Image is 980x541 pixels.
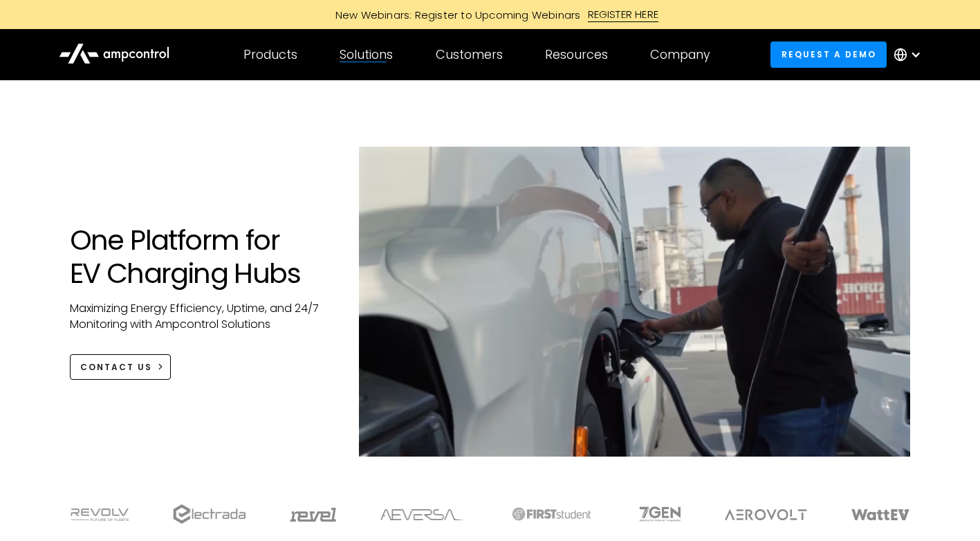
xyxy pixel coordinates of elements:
[70,301,332,332] p: Maximizing Energy Efficiency, Uptime, and 24/7 Monitoring with Ampcontrol Solutions
[243,47,297,62] div: Products
[436,47,503,62] div: Customers
[545,47,608,62] div: Resources
[851,509,909,520] img: WattEV logo
[588,7,659,22] div: REGISTER HERE
[322,8,588,22] div: New Webinars: Register to Upcoming Webinars
[70,354,172,380] a: CONTACT US
[340,47,393,62] div: Solutions
[725,509,807,520] img: Aerovolt Logo
[179,7,802,22] a: New Webinars: Register to Upcoming WebinarsREGISTER HERE
[70,223,332,290] h1: One Platform for EV Charging Hubs
[80,361,152,374] div: CONTACT US
[650,47,710,62] div: Company
[770,42,887,67] a: Request a demo
[173,504,246,524] img: electrada logo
